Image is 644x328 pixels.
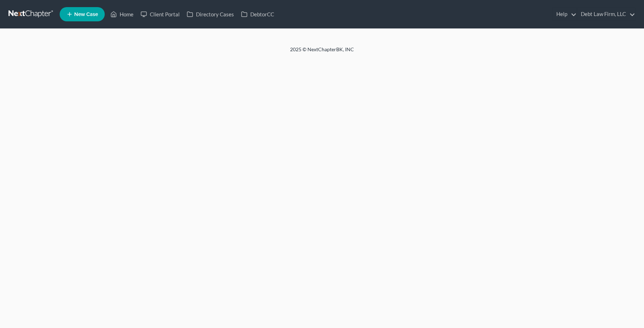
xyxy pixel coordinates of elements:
[238,8,278,21] a: DebtorCC
[137,8,183,21] a: Client Portal
[120,46,524,59] div: 2025 © NextChapterBK, INC
[183,8,238,21] a: Directory Cases
[553,8,577,21] a: Help
[60,7,105,21] new-legal-case-button: New Case
[577,8,635,21] a: Debt Law Firm, LLC
[107,8,137,21] a: Home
